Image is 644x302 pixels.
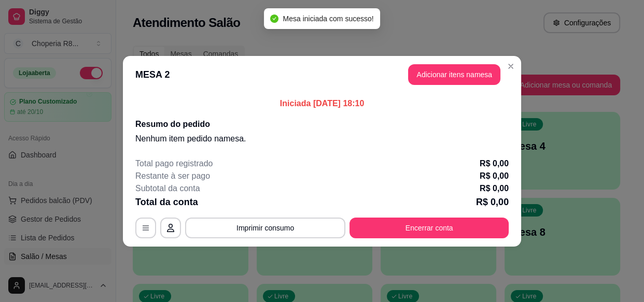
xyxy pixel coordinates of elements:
[480,157,509,170] p: R$ 0,00
[135,170,210,182] p: Restante à ser pago
[480,182,509,195] p: R$ 0,00
[135,157,213,170] p: Total pago registrado
[123,56,521,93] header: MESA 2
[408,64,500,85] button: Adicionar itens namesa
[135,182,200,195] p: Subtotal da conta
[283,15,373,23] span: Mesa iniciada com sucesso!
[480,170,509,182] p: R$ 0,00
[135,118,509,131] h2: Resumo do pedido
[502,58,519,75] button: Close
[185,218,345,238] button: Imprimir consumo
[476,195,509,209] p: R$ 0,00
[349,218,509,238] button: Encerrar conta
[270,15,278,23] span: check-circle
[135,97,509,110] p: Iniciada [DATE] 18:10
[135,195,198,209] p: Total da conta
[135,133,509,145] p: Nenhum item pedido na mesa .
